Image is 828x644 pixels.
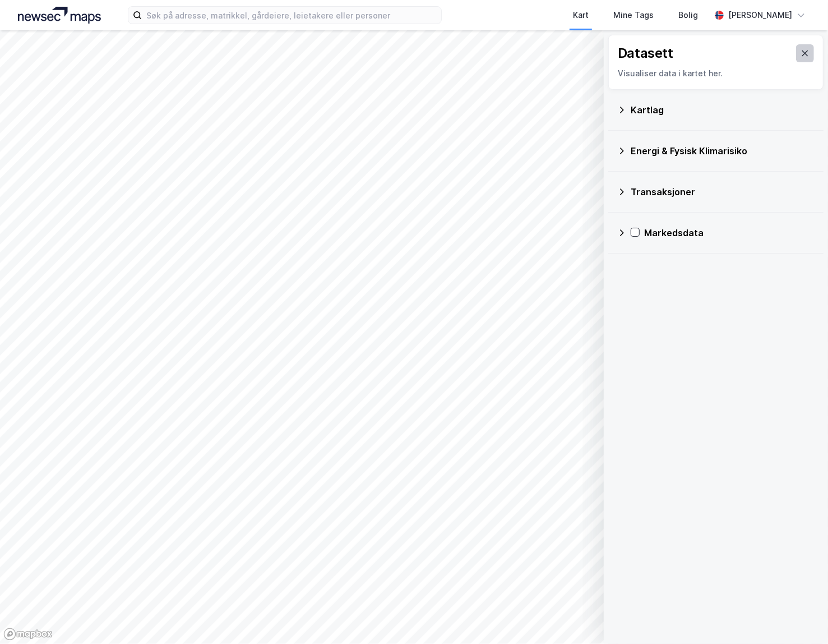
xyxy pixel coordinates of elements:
[728,8,792,22] div: [PERSON_NAME]
[631,185,815,199] div: Transaksjoner
[3,628,53,641] a: Mapbox homepage
[142,7,441,24] input: Søk på adresse, matrikkel, gårdeiere, leietakere eller personer
[631,144,815,158] div: Energi & Fysisk Klimarisiko
[772,590,828,644] iframe: Chat Widget
[618,67,814,80] div: Visualiser data i kartet her.
[644,226,815,240] div: Markedsdata
[678,8,698,22] div: Bolig
[631,103,815,117] div: Kartlag
[573,8,589,22] div: Kart
[613,8,654,22] div: Mine Tags
[618,44,673,62] div: Datasett
[18,7,101,24] img: logo.a4113a55bc3d86da70a041830d287a7e.svg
